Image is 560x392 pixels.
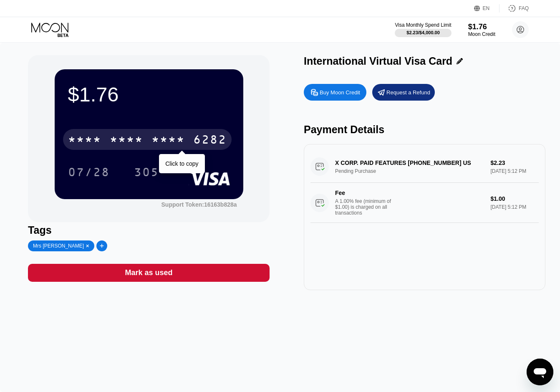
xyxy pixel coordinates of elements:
[62,162,116,182] div: 07/28
[28,224,270,236] div: Tags
[335,198,398,216] div: A 1.00% fee (minimum of $1.00) is charged on all transactions
[499,4,529,13] div: FAQ
[128,162,165,182] div: 305
[320,89,360,96] div: Buy Moon Credit
[468,31,495,37] div: Moon Credit
[310,183,539,223] div: FeeA 1.00% fee (minimum of $1.00) is charged on all transactions$1.00[DATE] 5:12 PM
[474,4,499,13] div: EN
[304,124,545,136] div: Payment Details
[490,204,538,210] div: [DATE] 5:12 PM
[161,201,237,208] div: Support Token: 16163b828a
[468,23,495,37] div: $1.76Moon Credit
[68,83,230,106] div: $1.76
[490,195,538,202] div: $1.00
[527,359,553,385] iframe: Button to launch messaging window, conversation in progress
[372,84,435,101] div: Request a Refund
[134,167,159,180] div: 305
[165,160,198,167] div: Click to copy
[468,23,495,31] div: $1.76
[519,5,529,11] div: FAQ
[28,264,270,282] div: Mark as used
[483,5,490,11] div: EN
[161,201,237,208] div: Support Token:16163b828a
[406,30,440,35] div: $2.23 / $4,000.00
[304,84,366,101] div: Buy Moon Credit
[125,268,173,278] div: Mark as used
[386,89,430,96] div: Request a Refund
[335,190,394,196] div: Fee
[193,134,227,147] div: 6282
[395,22,451,37] div: Visa Monthly Spend Limit$2.23/$4,000.00
[304,55,452,67] div: International Virtual Visa Card
[395,22,451,28] div: Visa Monthly Spend Limit
[33,243,84,249] div: Mrs [PERSON_NAME]
[68,167,110,180] div: 07/28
